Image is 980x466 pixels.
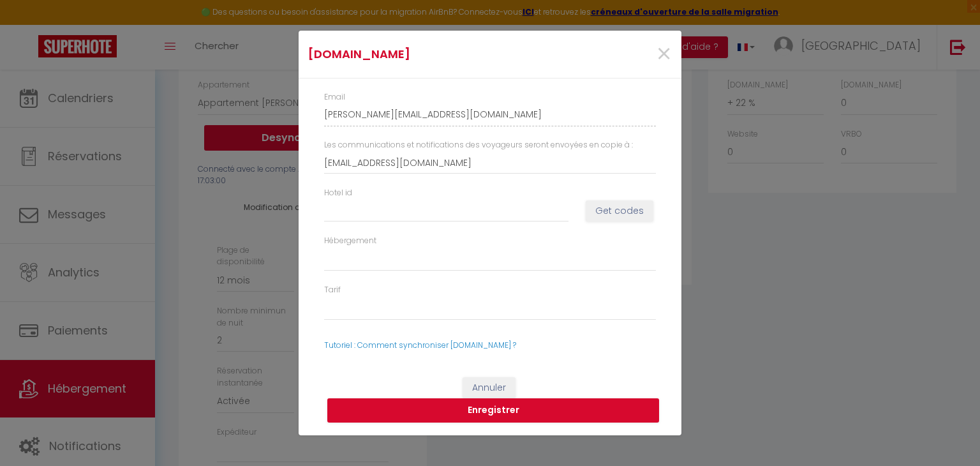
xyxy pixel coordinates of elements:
a: Tutoriel : Comment synchroniser [DOMAIN_NAME] ? [324,340,516,350]
button: Get codes [586,200,653,222]
label: Les communications et notifications des voyageurs seront envoyées en copie à : [324,139,633,151]
iframe: Chat [926,409,970,456]
span: × [656,35,672,73]
button: Annuler [463,377,516,399]
button: Ouvrir le widget de chat LiveChat [10,5,48,43]
button: Enregistrer [327,398,659,423]
label: Email [324,91,345,103]
label: Hébergement [324,235,376,247]
h4: [DOMAIN_NAME] [308,45,545,63]
label: Tarif [324,284,341,296]
label: Hotel id [324,187,352,199]
button: Close [656,41,672,68]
